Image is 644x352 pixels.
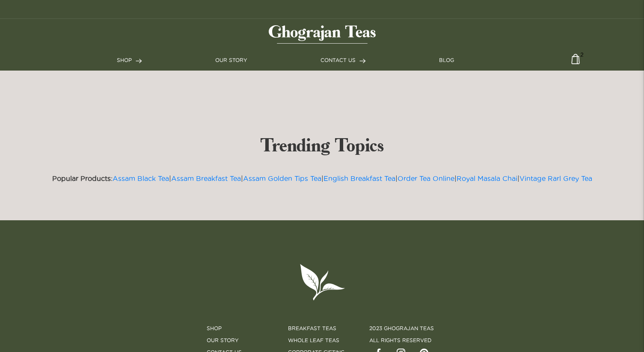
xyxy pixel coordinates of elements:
[439,56,454,64] a: BLOG
[323,175,395,182] a: English Breakfast Tea
[398,175,454,182] a: Order Tea Online
[369,337,438,344] li: all rights reserved
[52,175,111,182] strong: Popular Products
[457,175,517,182] a: Royal Masala Chai
[117,57,132,63] span: SHOP
[369,325,438,332] li: 2023 Ghograjan Teas
[113,175,169,182] a: Assam Black Tea
[321,57,356,63] span: CONTACT US
[243,175,321,182] a: Assam Golden Tips Tea
[136,59,142,63] img: forward-arrow.svg
[571,54,580,71] img: cart-icon-matt.svg
[288,325,336,332] a: Breakfast Teas
[359,59,366,63] img: forward-arrow.svg
[215,56,247,64] a: OUR STORY
[207,325,222,332] a: Shop
[288,337,339,344] a: Whole Leaf Teas
[269,25,376,44] img: logo-matt.svg
[571,54,580,71] a: 2
[117,56,142,64] a: SHOP
[171,175,241,182] a: Assam Breakfast Tea
[321,56,366,64] a: CONTACT US
[299,263,346,301] img: logo-leaf.svg
[519,175,592,182] a: Vintage Rarl Grey Tea
[580,50,584,54] span: 2
[207,337,239,344] a: Our Story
